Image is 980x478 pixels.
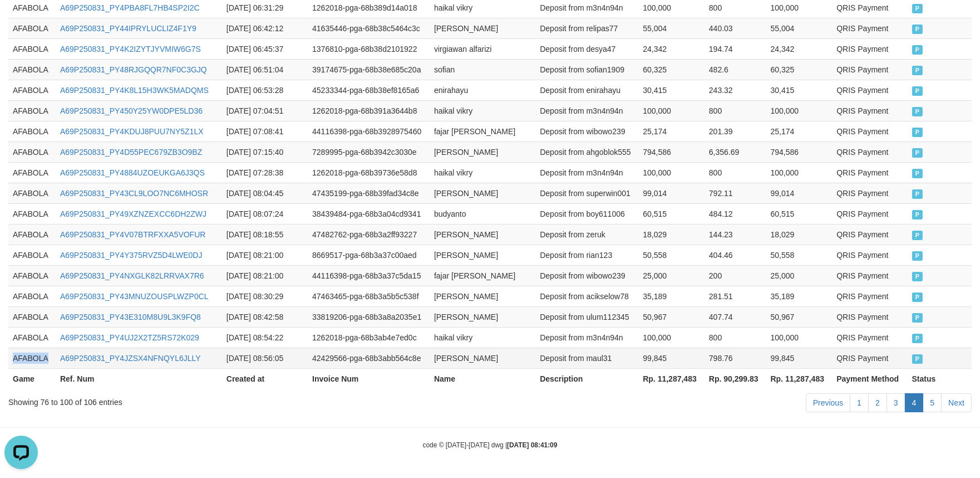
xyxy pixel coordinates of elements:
td: AFABOLA [8,18,56,38]
td: 30,415 [766,80,833,100]
td: 99,014 [638,183,705,203]
td: [PERSON_NAME] [430,183,535,203]
td: [PERSON_NAME] [430,286,535,306]
td: virgiawan alfarizi [430,38,535,59]
th: Created at [222,368,308,389]
td: 47463465-pga-68b3a5b5c538f [308,286,430,306]
td: QRIS Payment [832,286,907,306]
td: AFABOLA [8,100,56,121]
td: 100,000 [766,100,833,121]
td: QRIS Payment [832,348,907,368]
a: A69P250831_PY4K8L15H3WK5MADQMS [60,86,209,95]
th: Ref. Num [56,368,222,389]
a: A69P250831_PY4K2IZYTJYVMIW6G7S [60,45,201,53]
td: 44116398-pga-68b3a37c5da15 [308,265,430,286]
a: A69P250831_PY4V07BTRFXXA5VOFUR [60,230,205,239]
span: PAID [912,66,923,75]
td: budyanto [430,203,535,224]
a: A69P250831_PY4NXGLK82LRRVAX7R6 [60,271,204,280]
td: 99,845 [638,348,705,368]
a: 2 [868,393,887,412]
td: AFABOLA [8,142,56,162]
th: Payment Method [832,368,907,389]
button: Open LiveChat chat widget [4,4,38,38]
td: AFABOLA [8,286,56,306]
td: [PERSON_NAME] [430,224,535,245]
span: PAID [912,4,923,13]
th: Status [908,368,972,389]
td: [PERSON_NAME] [430,18,535,38]
th: Game [8,368,56,389]
th: Name [430,368,535,389]
td: 482.6 [705,59,766,80]
td: 45233344-pga-68b38ef8165a6 [308,80,430,100]
td: 100,000 [638,162,705,183]
td: Deposit from m3n4n94n [535,100,638,121]
td: 25,174 [766,121,833,142]
th: Invoice Num [308,368,430,389]
td: [DATE] 08:18:55 [222,224,308,245]
td: 60,515 [766,203,833,224]
td: haikal vikry [430,100,535,121]
td: Deposit from acikselow78 [535,286,638,306]
td: 440.03 [705,18,766,38]
th: Rp. 11,287,483 [766,368,833,389]
a: 3 [887,393,905,412]
td: 35,189 [766,286,833,306]
td: [PERSON_NAME] [430,348,535,368]
td: 39174675-pga-68b38e685c20a [308,59,430,80]
td: [DATE] 06:45:37 [222,38,308,59]
a: A69P250831_PY48RJGQQR7NF0C3GJQ [60,65,207,74]
td: 404.46 [705,245,766,265]
td: 800 [705,100,766,121]
th: Description [535,368,638,389]
span: PAID [912,128,923,137]
td: Deposit from ahgoblok555 [535,142,638,162]
td: AFABOLA [8,203,56,224]
td: [DATE] 08:42:58 [222,306,308,327]
td: [DATE] 08:30:29 [222,286,308,306]
td: 144.23 [705,224,766,245]
td: 100,000 [766,327,833,348]
a: 4 [905,393,924,412]
td: fajar [PERSON_NAME] [430,265,535,286]
td: AFABOLA [8,162,56,183]
td: AFABOLA [8,183,56,203]
a: A69P250831_PY4JZSX4NFNQYL6JLLY [60,354,201,363]
td: 798.76 [705,348,766,368]
a: A69P250831_PY43MNUZOUSPLWZP0CL [60,292,209,301]
span: PAID [912,107,923,116]
td: AFABOLA [8,245,56,265]
td: 50,558 [638,245,705,265]
td: 7289995-pga-68b3942c3030e [308,142,430,162]
a: A69P250831_PY43CL9LOO7NC6MHOSR [60,189,208,198]
td: AFABOLA [8,265,56,286]
td: Deposit from enirahayu [535,80,638,100]
a: 1 [850,393,869,412]
span: PAID [912,292,923,302]
td: Deposit from maul31 [535,348,638,368]
a: Next [941,393,972,412]
td: [DATE] 08:21:00 [222,245,308,265]
td: 47482762-pga-68b3a2ff93227 [308,224,430,245]
td: 41635446-pga-68b38c5464c3c [308,18,430,38]
a: Previous [806,393,850,412]
td: 60,325 [638,59,705,80]
td: QRIS Payment [832,224,907,245]
td: 42429566-pga-68b3abb564c8e [308,348,430,368]
td: AFABOLA [8,121,56,142]
td: 1262018-pga-68b3ab4e7ed0c [308,327,430,348]
td: enirahayu [430,80,535,100]
span: PAID [912,210,923,220]
td: [DATE] 07:28:38 [222,162,308,183]
td: 794,586 [766,142,833,162]
td: 794,586 [638,142,705,162]
div: Showing 76 to 100 of 106 entries [8,392,400,408]
td: 30,415 [638,80,705,100]
td: 47435199-pga-68b39fad34c8e [308,183,430,203]
td: Deposit from zeruk [535,224,638,245]
td: QRIS Payment [832,306,907,327]
td: Deposit from wibowo239 [535,265,638,286]
td: 25,000 [766,265,833,286]
td: 1262018-pga-68b391a3644b8 [308,100,430,121]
